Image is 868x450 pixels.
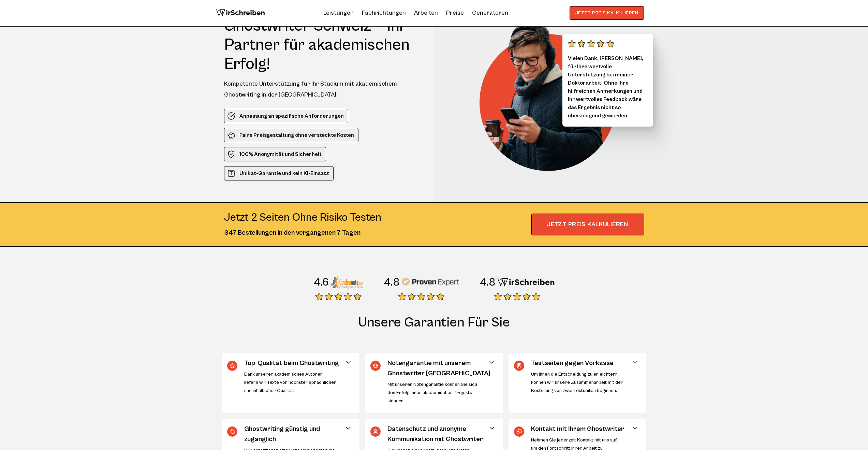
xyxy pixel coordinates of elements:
button: JETZT PREIS KALKULIEREN [570,6,644,20]
img: Top-Qualität beim Ghostwriting [227,361,237,371]
img: stars [398,292,444,301]
div: 4.8 [384,276,400,289]
div: Jetzt 2 seiten ohne risiko testen [224,211,381,224]
a: Leistungen [323,8,354,18]
img: stars [494,292,540,301]
img: stars [315,292,362,301]
li: Faire Preisgestaltung ohne versteckte Kosten [224,128,358,142]
h3: Ghostwriting günstig und zugänglich [244,424,350,445]
h3: Kontakt mit Ihrem Ghostwriter [531,424,637,434]
a: Fachrichtungen [362,8,406,18]
div: Mit unserer Notengarantie können Sie sich den Erfolg Ihres akademischen Projekts sichern. [387,380,480,405]
div: Vielen Dank, [PERSON_NAME], für Ihre wertvolle Unterstützung bei meiner Doktorarbeit! Ohne Ihre h... [562,34,653,127]
img: Ghostwriting günstig und zugänglich [227,426,237,437]
img: Anpassung an spezifische Anforderungen [227,112,235,120]
img: logo wirschreiben [216,6,265,20]
li: 100% Anonymität und Sicherheit [224,147,326,161]
a: Preise [446,9,464,16]
img: Faire Preisgestaltung ohne versteckte Kosten [227,131,235,139]
div: 347 Bestellungen in den vergangenen 7 Tagen [224,228,381,238]
img: Ghostwriter Schweiz – Ihr Partner für akademischen Erfolg! [480,16,626,171]
img: Kundennote [330,275,363,289]
img: Datenschutz und anonyme Kommunikation mit Ghostwriter [370,426,381,437]
img: stars [568,40,614,48]
li: Anpassung an spezifische Anforderungen [224,109,348,123]
div: 4.8 [480,276,496,289]
img: Unikat-Garantie und kein KI-Einsatz [227,169,235,177]
img: Testseiten gegen Vorkasse [514,361,524,371]
h1: Ghostwriter Schweiz – Ihr Partner für akademischen Erfolg! [224,16,422,74]
img: 100% Anonymität und Sicherheit [227,150,235,158]
a: Arbeiten [414,8,438,18]
h2: Unsere Garantien für Sie [221,314,647,344]
h3: Top-Qualität beim Ghostwriting [244,358,350,368]
div: Dank unserer akademischen Autoren liefern wir Texte von höchster sprachlicher und inhaltlicher Qu... [244,370,337,395]
img: Kontakt mit Ihrem Ghostwriter [514,426,524,437]
li: Unikat-Garantie und kein KI-Einsatz [224,166,334,180]
h3: Notengarantie mit unserem Ghostwriter [GEOGRAPHIC_DATA] [387,358,493,379]
span: JETZT PREIS KALKULIEREN [531,214,644,235]
div: Um Ihnen die Entscheidung zu erleichtern, können wir unsere Zusammenarbeit mit der Bestellung von... [531,370,623,395]
div: Kompetente Unterstützung für Ihr Studium mit akademischem Ghostwriting in der [GEOGRAPHIC_DATA]. [224,78,422,100]
a: Generatoren [472,8,508,18]
h3: Testseiten gegen Vorkasse [531,358,637,368]
img: Notengarantie mit unserem Ghostwriter Schweiz [370,361,381,371]
div: 4.6 [313,276,329,289]
h3: Datenschutz und anonyme Kommunikation mit Ghostwriter [387,424,493,445]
